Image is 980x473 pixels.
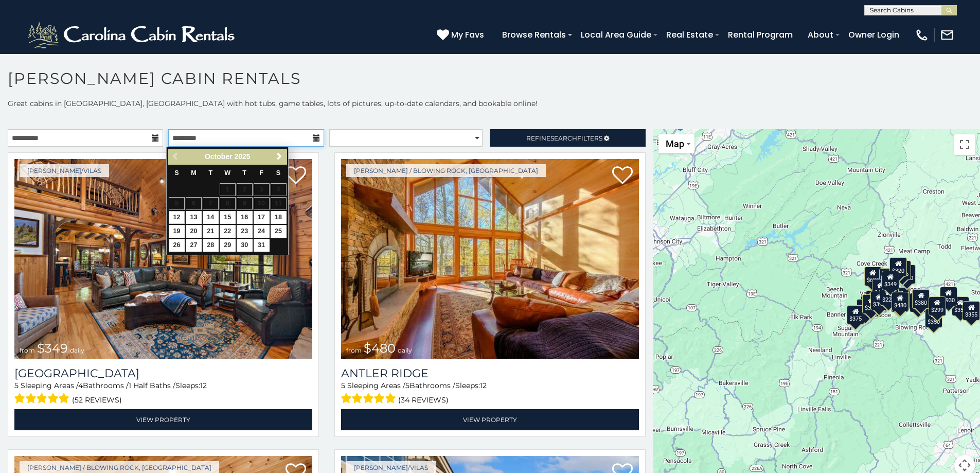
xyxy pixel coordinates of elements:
span: daily [398,346,412,354]
div: $330 [857,299,875,319]
a: 27 [186,239,202,252]
a: Real Estate [661,26,718,44]
a: 16 [237,211,253,224]
span: 12 [480,381,487,390]
div: $565 [879,268,897,288]
span: from [20,346,35,354]
a: Browse Rentals [497,26,571,44]
button: Change map style [658,134,694,153]
span: from [346,346,362,354]
img: Diamond Creek Lodge [14,159,312,359]
span: 5 [341,381,345,390]
div: $375 [847,305,865,325]
a: 22 [220,225,236,238]
span: 5 [405,381,409,390]
a: Owner Login [843,26,904,44]
a: 29 [220,239,236,252]
a: RefineSearchFilters [490,129,645,147]
span: $349 [37,341,68,356]
span: My Favs [451,28,484,41]
a: Next [273,150,286,163]
a: 25 [271,225,287,238]
a: View Property [14,409,312,430]
a: 26 [169,239,185,252]
div: $695 [910,292,928,312]
a: Antler Ridge [341,366,639,380]
div: $350 [925,308,942,327]
span: 5 [14,381,19,390]
span: October [205,152,233,161]
span: Refine Filters [526,134,602,142]
div: $325 [863,294,880,313]
a: Antler Ridge from $480 daily [341,159,639,359]
img: mail-regular-white.png [940,28,954,42]
img: White-1-2.png [26,20,239,50]
a: Rental Program [723,26,798,44]
div: $255 [894,260,912,280]
span: (52 reviews) [72,393,122,407]
a: [GEOGRAPHIC_DATA] [14,366,312,380]
div: $315 [891,292,908,312]
a: View Property [341,409,639,430]
span: 1 Half Baths / [129,381,175,390]
span: Next [275,152,283,161]
div: $410 [872,279,889,299]
a: 20 [186,225,202,238]
div: $635 [864,267,882,286]
div: Sleeping Areas / Bathrooms / Sleeps: [341,380,639,407]
a: [PERSON_NAME]/Vilas [20,164,109,177]
div: $380 [912,289,930,308]
span: 4 [78,381,83,390]
button: Toggle fullscreen view [954,134,975,155]
h3: Diamond Creek Lodge [14,366,312,380]
div: $395 [870,290,888,310]
a: 30 [237,239,253,252]
div: $250 [899,265,916,284]
a: 23 [237,225,253,238]
a: Local Area Guide [576,26,656,44]
div: $480 [892,292,909,311]
a: 17 [254,211,270,224]
span: Wednesday [224,169,230,177]
a: 15 [220,211,236,224]
div: Sleeping Areas / Bathrooms / Sleeps: [14,380,312,407]
span: (34 reviews) [398,393,449,407]
span: Saturday [276,169,280,177]
a: My Favs [437,28,487,42]
a: Add to favorites [286,165,306,187]
div: $299 [929,296,946,316]
span: Friday [259,169,263,177]
span: Tuesday [209,169,213,177]
a: About [803,26,839,44]
a: 28 [203,239,219,252]
div: $349 [882,271,899,290]
a: 21 [203,225,219,238]
div: $355 [952,296,969,316]
img: phone-regular-white.png [915,28,929,42]
span: Thursday [242,169,246,177]
a: 18 [271,211,287,224]
span: 12 [200,381,207,390]
span: Sunday [174,169,179,177]
span: Monday [191,169,197,177]
a: 12 [169,211,185,224]
div: $320 [890,257,907,276]
span: 2025 [235,152,251,161]
div: $395 [892,287,910,306]
a: 24 [254,225,270,238]
a: 14 [203,211,219,224]
a: 13 [186,211,202,224]
a: Diamond Creek Lodge from $349 daily [14,159,312,359]
a: 19 [169,225,185,238]
img: Antler Ridge [341,159,639,359]
div: $225 [880,286,898,306]
span: Map [666,138,684,149]
div: $930 [940,286,957,306]
a: [PERSON_NAME] / Blowing Rock, [GEOGRAPHIC_DATA] [346,164,546,177]
span: Search [550,134,577,142]
span: daily [70,346,84,354]
span: $480 [364,341,396,356]
a: 31 [254,239,270,252]
a: Add to favorites [612,165,633,187]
